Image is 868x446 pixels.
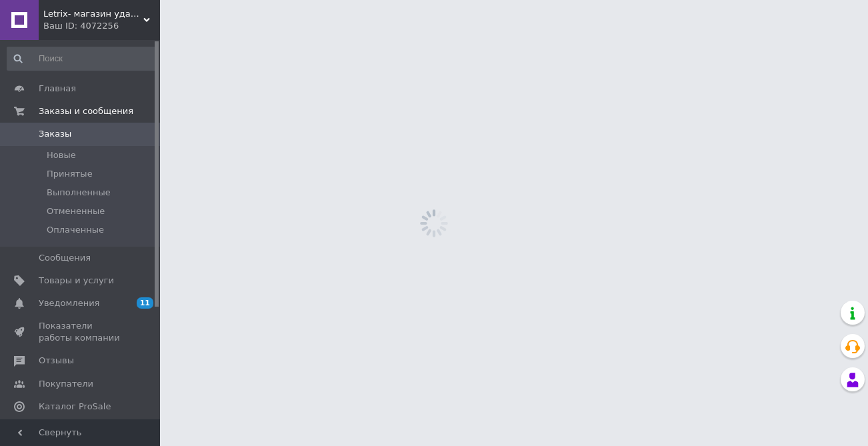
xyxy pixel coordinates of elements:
span: Отмененные [47,205,105,217]
span: Заказы [39,128,71,140]
span: Letrix- магазин удачных покупок [43,8,143,20]
span: Уведомления [39,297,99,309]
span: Оплаченные [47,224,104,236]
span: Каталог ProSale [39,401,111,413]
span: Показатели работы компании [39,320,123,344]
span: Принятые [47,168,93,180]
span: Товары и услуги [39,275,114,287]
span: Главная [39,83,76,95]
span: 11 [137,297,153,309]
input: Поиск [7,47,157,71]
span: Отзывы [39,355,74,367]
span: Новые [47,149,76,161]
span: Сообщения [39,252,91,264]
span: Покупатели [39,378,93,390]
div: Ваш ID: 4072256 [43,20,160,32]
span: Выполненные [47,187,111,199]
span: Заказы и сообщения [39,105,133,117]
